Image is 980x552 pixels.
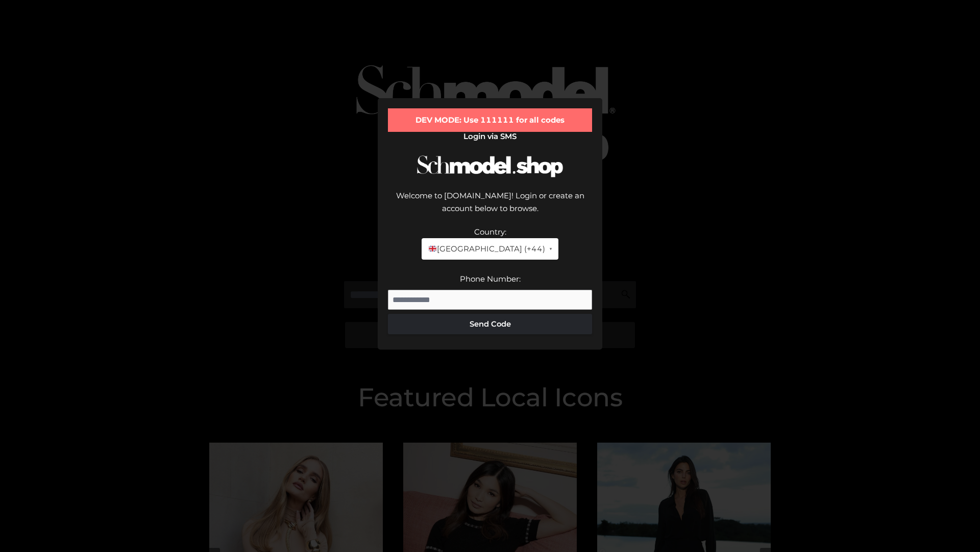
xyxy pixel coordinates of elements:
h2: Login via SMS [388,132,592,141]
img: 🇬🇧 [429,245,436,252]
label: Phone Number: [460,274,521,284]
span: [GEOGRAPHIC_DATA] (+44) [428,242,545,256]
div: DEV MODE: Use 111111 for all codes [388,108,592,132]
button: Send Code [388,314,592,334]
div: Welcome to [DOMAIN_NAME]! Login or create an account below to browse. [388,189,592,225]
img: Schmodel Logo [413,146,567,187]
label: Country: [474,227,506,237]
